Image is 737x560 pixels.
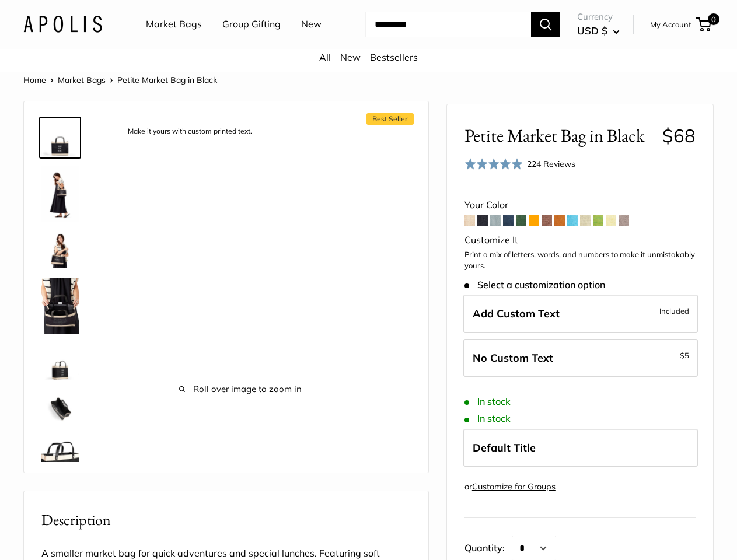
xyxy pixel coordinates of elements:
[39,275,81,336] a: Petite Market Bag in Black
[117,75,217,85] span: Petite Market Bag in Black
[463,295,698,333] label: Add Custom Text
[122,124,258,139] div: Make it yours with custom printed text.
[146,16,202,33] a: Market Bags
[472,481,556,492] a: Customize for Groups
[39,387,81,429] a: description_Spacious inner area with room for everything.
[41,390,79,427] img: description_Spacious inner area with room for everything.
[41,509,411,531] h2: Description
[659,304,689,318] span: Included
[463,429,698,467] label: Default Title
[365,12,531,37] input: Search...
[41,343,79,380] img: Petite Market Bag in Black
[464,125,654,146] span: Petite Market Bag in Black
[464,479,556,495] div: or
[473,351,553,365] span: No Custom Text
[662,124,696,147] span: $68
[319,51,331,63] a: All
[577,9,620,25] span: Currency
[39,117,81,159] a: description_Make it yours with custom printed text.
[464,249,696,272] p: Print a mix of letters, words, and numbers to make it unmistakably yours.
[39,163,81,224] a: Petite Market Bag in Black
[340,51,361,63] a: New
[23,16,102,33] img: Apolis
[464,396,511,407] span: In stock
[527,159,575,169] span: 224 Reviews
[23,75,46,85] a: Home
[366,113,414,125] span: Best Seller
[41,278,79,334] img: Petite Market Bag in Black
[58,75,106,85] a: Market Bags
[577,22,620,40] button: USD $
[464,413,511,424] span: In stock
[577,24,607,37] span: USD $
[463,339,698,377] label: Leave Blank
[222,16,281,33] a: Group Gifting
[39,229,81,271] a: Petite Market Bag in Black
[531,12,560,37] button: Search
[464,232,696,249] div: Customize It
[464,197,696,214] div: Your Color
[473,441,536,454] span: Default Title
[41,231,79,268] img: Petite Market Bag in Black
[39,434,81,476] a: description_Super soft leather handles.
[650,17,691,32] a: My Account
[117,381,364,397] span: Roll over image to zoom in
[676,348,689,362] span: -
[473,307,560,320] span: Add Custom Text
[41,119,79,156] img: description_Make it yours with custom printed text.
[23,72,217,87] nav: Breadcrumb
[301,16,322,33] a: New
[39,341,81,383] a: Petite Market Bag in Black
[708,13,719,25] span: 0
[41,436,79,474] img: description_Super soft leather handles.
[370,51,418,63] a: Bestsellers
[680,351,689,360] span: $5
[697,17,711,32] a: 0
[41,166,79,222] img: Petite Market Bag in Black
[464,279,605,290] span: Select a customization option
